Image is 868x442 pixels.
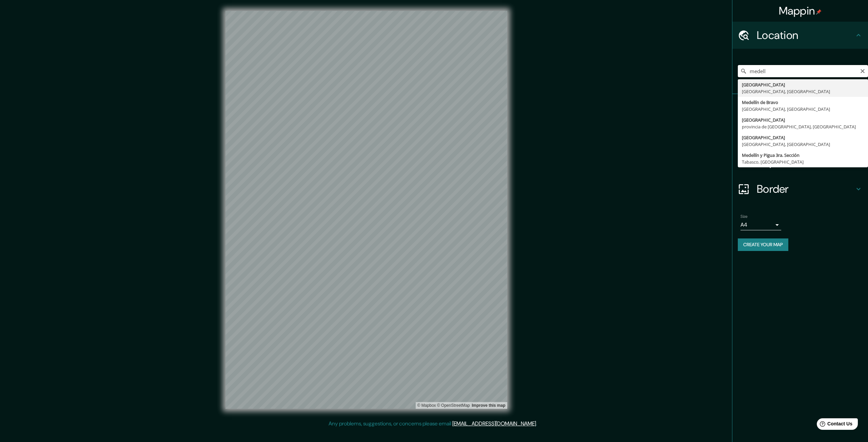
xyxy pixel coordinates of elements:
[816,9,822,15] img: pin-icon.png
[757,28,854,42] h4: Location
[742,106,864,112] div: [GEOGRAPHIC_DATA], [GEOGRAPHIC_DATA]
[757,155,854,169] h4: Layout
[742,117,864,123] div: [GEOGRAPHIC_DATA]
[808,416,861,435] iframe: Help widget launcher
[538,420,539,428] div: .
[742,123,864,130] div: provincia de [GEOGRAPHIC_DATA], [GEOGRAPHIC_DATA]
[417,403,436,408] a: Mapbox
[742,134,864,141] div: [GEOGRAPHIC_DATA]
[860,67,865,74] button: Clear
[738,238,788,251] button: Create your map
[732,175,868,203] div: Border
[329,420,537,428] p: Any problems, suggestions, or concerns please email .
[738,65,868,77] input: Pick your city or area
[779,4,822,18] h4: Mappin
[757,182,854,196] h4: Border
[742,152,864,159] div: Medellín y Pigua 3ra. Sección
[741,219,781,230] div: A4
[742,88,864,95] div: [GEOGRAPHIC_DATA], [GEOGRAPHIC_DATA]
[732,148,868,175] div: Layout
[742,159,864,165] div: Tabasco, [GEOGRAPHIC_DATA]
[742,141,864,148] div: [GEOGRAPHIC_DATA], [GEOGRAPHIC_DATA]
[472,403,505,408] a: Map feedback
[732,121,868,148] div: Style
[741,214,748,219] label: Size
[452,420,536,427] a: [EMAIL_ADDRESS][DOMAIN_NAME]
[537,420,538,428] div: .
[225,11,507,409] canvas: Map
[732,22,868,49] div: Location
[742,99,864,106] div: Medellín de Bravo
[742,81,864,88] div: [GEOGRAPHIC_DATA]
[437,403,470,408] a: OpenStreetMap
[732,94,868,121] div: Pins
